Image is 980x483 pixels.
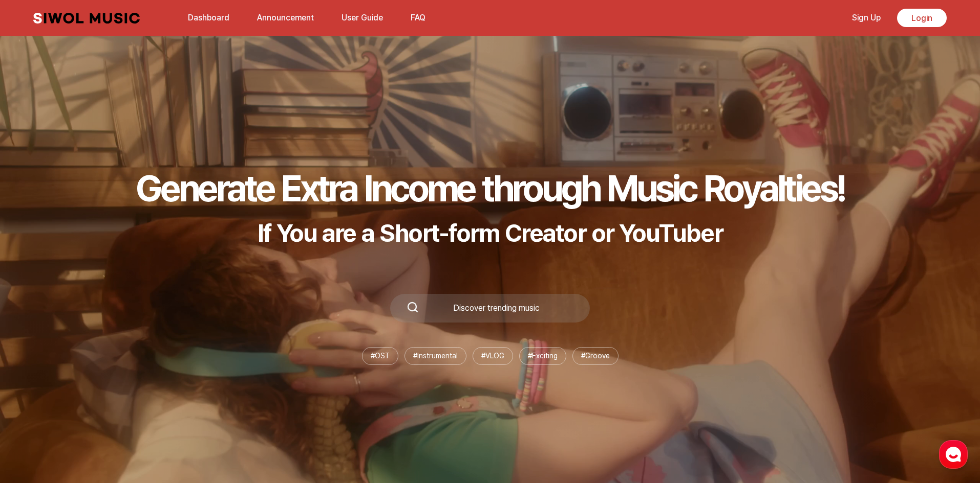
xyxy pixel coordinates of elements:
li: # Exciting [519,347,566,365]
button: FAQ [404,6,432,30]
h1: Generate Extra Income through Music Royalties! [136,166,844,210]
div: Discover trending music [419,304,573,312]
a: Announcement [251,7,320,29]
li: # Groove [572,347,619,365]
a: Dashboard [182,7,236,29]
a: Login [897,9,947,27]
a: User Guide [335,7,389,29]
a: Sign Up [846,7,887,29]
li: # Instrumental [404,347,466,365]
li: # OST [362,347,398,365]
li: # VLOG [473,347,513,365]
p: If You are a Short-form Creator or YouTuber [136,218,844,248]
